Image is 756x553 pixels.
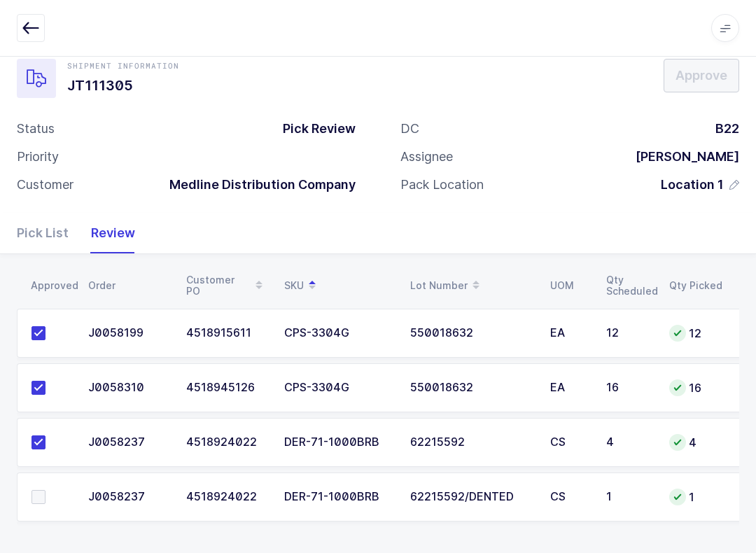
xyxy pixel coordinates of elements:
[284,436,393,449] div: DER-71-1000BRB
[80,213,135,253] div: Review
[31,280,71,291] div: Approved
[606,491,652,503] div: 1
[186,274,267,297] div: Customer PO
[661,176,739,193] button: Location 1
[550,491,589,503] div: CS
[550,327,589,339] div: EA
[669,280,722,291] div: Qty Picked
[669,489,722,505] div: 1
[186,327,267,339] div: 4518915611
[550,381,589,394] div: EA
[158,176,356,193] div: Medline Distribution Company
[410,436,533,449] div: 62215592
[88,280,169,291] div: Order
[715,121,739,136] span: B22
[88,491,169,503] div: J0058237
[284,381,393,394] div: CPS-3304G
[410,381,533,394] div: 550018632
[410,327,533,339] div: 550018632
[272,120,356,137] div: Pick Review
[624,148,739,165] div: [PERSON_NAME]
[669,325,722,342] div: 12
[400,148,453,165] div: Assignee
[675,66,727,84] span: Approve
[88,381,169,394] div: J0058310
[410,491,533,503] div: 62215592/DENTED
[186,381,267,394] div: 4518945126
[606,327,652,339] div: 12
[17,176,73,193] div: Customer
[606,381,652,394] div: 16
[186,436,267,449] div: 4518924022
[550,280,589,291] div: UOM
[284,327,393,339] div: CPS-3304G
[400,176,484,193] div: Pack Location
[606,436,652,449] div: 4
[550,436,589,449] div: CS
[67,60,179,71] div: Shipment Information
[664,59,739,92] button: Approve
[88,436,169,449] div: J0058237
[186,491,267,503] div: 4518924022
[17,213,80,253] div: Pick List
[88,327,169,339] div: J0058199
[410,274,533,297] div: Lot Number
[400,120,419,137] div: DC
[67,74,179,97] h1: JT111305
[284,274,393,297] div: SKU
[17,120,55,137] div: Status
[669,434,722,451] div: 4
[661,176,724,193] span: Location 1
[17,148,59,165] div: Priority
[284,491,393,503] div: DER-71-1000BRB
[669,379,722,396] div: 16
[606,274,652,297] div: Qty Scheduled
